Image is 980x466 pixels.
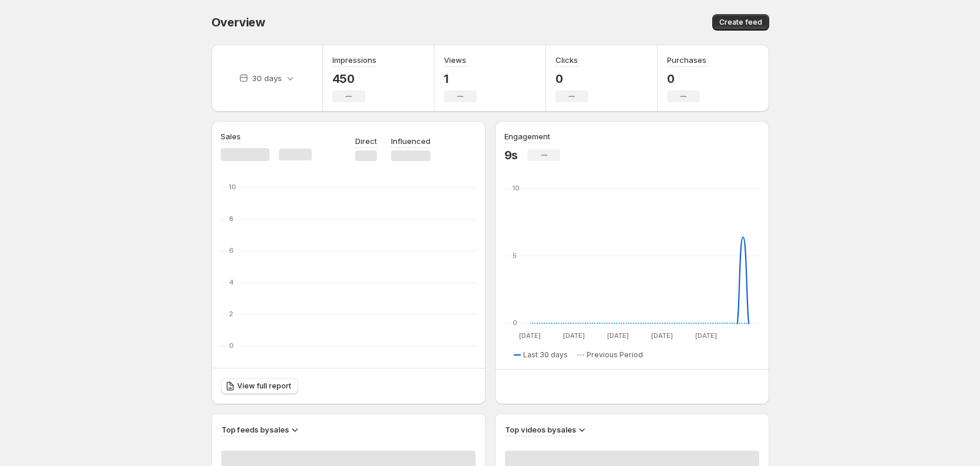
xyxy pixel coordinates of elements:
p: 0 [555,72,588,86]
p: 30 days [252,72,282,84]
p: 0 [667,72,706,86]
h3: Clicks [555,54,578,66]
h3: Top videos by sales [505,424,576,435]
text: 0 [513,319,517,327]
h3: Views [444,54,466,66]
text: [DATE] [563,331,585,340]
span: Previous Period [587,350,643,360]
text: 2 [229,310,233,318]
h3: Engagement [504,130,550,142]
text: 8 [229,214,234,223]
p: Influenced [391,135,430,147]
text: 4 [229,278,234,286]
h3: Top feeds by sales [221,424,289,435]
span: Last 30 days [523,350,568,360]
h3: Purchases [667,54,706,66]
button: Create feed [712,14,769,31]
span: Create feed [719,18,762,27]
span: View full report [237,381,291,391]
text: 10 [513,184,520,192]
span: Overview [211,15,265,29]
text: [DATE] [519,331,541,340]
text: 6 [229,246,234,254]
text: [DATE] [695,331,717,340]
text: 10 [229,183,236,191]
a: View full report [221,378,298,394]
p: 450 [332,72,376,86]
text: 0 [229,341,234,350]
text: [DATE] [651,331,673,340]
p: Direct [355,135,377,147]
h3: Sales [221,130,241,142]
p: 9s [504,148,518,162]
p: 1 [444,72,477,86]
text: [DATE] [607,331,629,340]
h3: Impressions [332,54,376,66]
text: 5 [513,252,517,260]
